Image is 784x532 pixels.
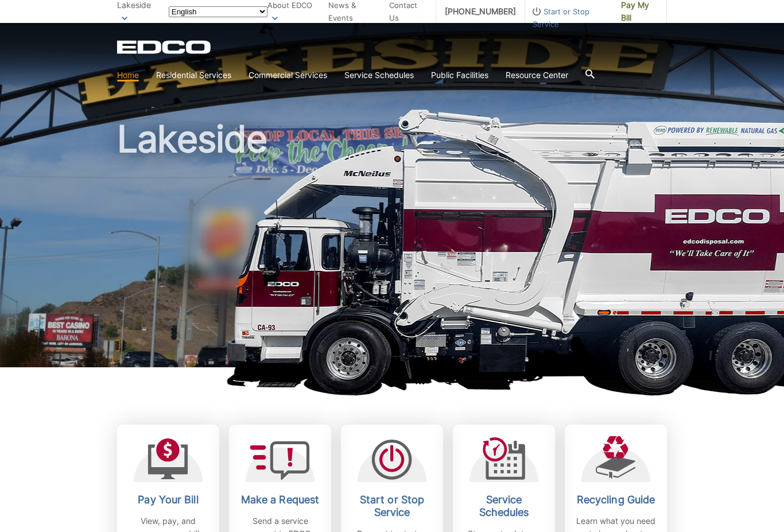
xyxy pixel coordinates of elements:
[506,69,568,81] a: Resource Center
[573,494,658,506] h2: Recycling Guide
[249,69,327,81] a: Commercial Services
[350,494,434,519] h2: Start or Stop Service
[169,6,267,17] select: Select a language
[126,494,211,506] h2: Pay Your Bill
[117,40,212,54] a: EDCD logo. Return to the homepage.
[117,121,667,372] h1: Lakeside
[461,494,546,519] h2: Service Schedules
[238,494,323,506] h2: Make a Request
[156,69,231,81] a: Residential Services
[117,69,139,81] a: Home
[431,69,488,81] a: Public Facilities
[344,69,414,81] a: Service Schedules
